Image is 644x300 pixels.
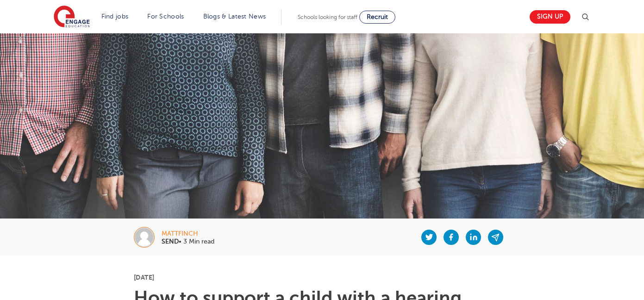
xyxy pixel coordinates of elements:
[54,6,90,29] img: Engage Education
[134,274,510,281] p: [DATE]
[359,11,395,24] a: Recruit
[298,14,357,20] span: Schools looking for staff
[101,13,129,20] a: Find jobs
[367,13,388,20] span: Recruit
[162,238,214,245] p: • 3 Min read
[147,13,184,20] a: For Schools
[162,238,179,245] b: SEND
[530,10,570,24] a: Sign up
[162,231,214,237] div: mattfinch
[203,13,266,20] a: Blogs & Latest News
